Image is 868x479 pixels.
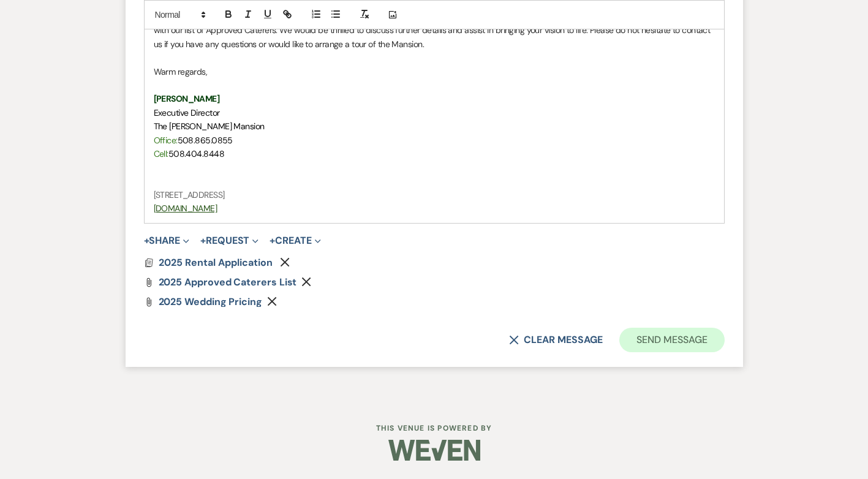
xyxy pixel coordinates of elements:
[388,429,480,472] img: Weven Logo
[144,236,149,246] span: +
[159,297,262,307] a: 2025 Wedding Pricing
[159,277,297,287] a: 2025 Approved Caterers List
[509,335,602,345] button: Clear message
[154,107,220,118] span: Executive Director
[168,148,224,159] span: 508.404.8448
[200,236,206,246] span: +
[154,10,715,51] p: We understand how important it is to find the right venue. To help you with this process, I've at...
[159,295,262,308] span: 2025 Wedding Pricing
[159,276,297,289] span: 2025 Approved Caterers List
[144,236,190,246] button: Share
[154,135,178,146] span: Office:
[154,65,715,78] p: Warm regards,
[270,236,320,246] button: Create
[270,236,275,246] span: +
[154,203,217,214] a: [DOMAIN_NAME]
[178,135,233,146] span: 508.865.0855
[619,328,724,352] button: Send Message
[159,255,276,270] button: 2025 Rental Application
[154,121,265,132] span: The [PERSON_NAME] Mansion
[154,189,225,200] span: [STREET_ADDRESS]
[154,148,168,159] span: Cell:
[154,93,220,104] strong: [PERSON_NAME]
[200,236,259,246] button: Request
[159,256,273,269] span: 2025 Rental Application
